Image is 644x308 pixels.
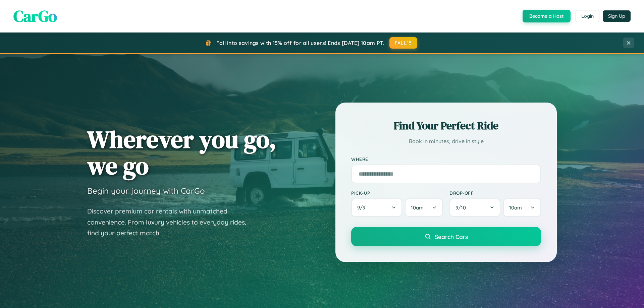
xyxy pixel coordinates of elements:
[87,186,205,196] h3: Begin your journey with CarGo
[351,198,402,217] button: 9/9
[351,156,541,162] label: Where
[389,37,418,49] button: FALL15
[523,10,571,22] button: Become a Host
[87,126,276,179] h1: Wherever you go, we go
[411,204,424,211] span: 10am
[351,190,443,196] label: Pick-up
[351,118,541,133] h2: Find Your Perfect Ride
[576,10,599,22] button: Login
[435,233,468,240] span: Search Cars
[449,198,500,217] button: 9/10
[357,204,369,211] span: 9 / 9
[13,5,57,27] span: CarGo
[405,198,443,217] button: 10am
[351,136,541,146] p: Book in minutes, drive in style
[449,190,541,196] label: Drop-off
[87,206,255,239] p: Discover premium car rentals with unmatched convenience. From luxury vehicles to everyday rides, ...
[509,204,522,211] span: 10am
[503,198,541,217] button: 10am
[603,10,631,22] button: Sign Up
[216,40,384,46] span: Fall into savings with 15% off for all users! Ends [DATE] 10am PT.
[455,204,469,211] span: 9 / 10
[351,227,541,246] button: Search Cars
